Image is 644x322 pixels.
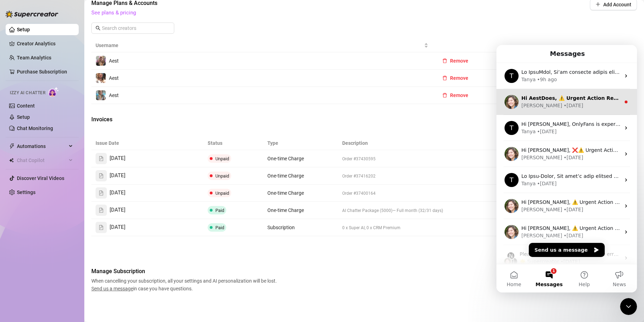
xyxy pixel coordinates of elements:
[17,141,67,152] span: Automations
[17,69,67,75] a: Purchase Subscription
[7,212,15,221] img: Ella avatar
[96,41,423,49] span: Username
[8,128,22,142] div: Profile image for Tanya
[99,173,104,178] span: file-text
[338,136,487,150] th: Description
[9,158,14,163] img: Chat Copilot
[17,55,51,60] a: Team Analytics
[109,75,119,81] span: Aest
[109,92,119,98] span: Aest
[96,26,100,31] span: search
[91,267,279,276] span: Manage Subscription
[96,73,106,83] img: Aest
[25,161,66,168] div: [PERSON_NAME]
[25,135,39,142] div: Tanya
[39,237,66,242] span: Messages
[67,161,87,168] div: • [DATE]
[215,208,224,213] span: Paid
[450,58,468,64] span: Remove
[110,154,125,163] span: [DATE]
[342,208,392,213] span: AI Chatter Package (5000)
[23,213,63,220] div: 🌟 Supercreator
[17,38,73,49] a: Creator Analytics
[91,115,209,124] span: Invoices
[25,76,570,82] span: Hi [PERSON_NAME], OnlyFans is experiencing a global messaging issue (both Private and Mass) This ...
[116,237,130,242] span: News
[109,58,119,64] span: Aest
[17,155,67,166] span: Chat Copilot
[17,114,30,120] a: Setup
[17,125,53,131] a: Chat Monitoring
[487,136,547,150] th: Breakdown
[450,92,468,98] span: Remove
[392,208,443,213] span: — Full month (32/31 days)
[110,189,125,197] span: [DATE]
[442,76,447,80] span: delete
[67,187,87,194] div: • [DATE]
[13,212,21,221] div: J
[25,187,66,194] div: [PERSON_NAME]
[110,172,125,180] span: [DATE]
[496,45,637,292] iframe: Intercom live chat
[64,213,84,220] div: • [DATE]
[17,175,64,181] a: Discover Viral Videos
[338,219,487,236] td: 0 x Super AI, 0 x CRM Premium
[263,150,338,167] td: One-time Charge
[17,27,30,32] a: Setup
[102,24,164,32] input: Search creators
[110,223,125,232] span: [DATE]
[342,225,401,230] span: 0 x Super AI, 0 x CRM Premium
[437,90,474,101] button: Remove
[342,156,376,161] span: Order #37430595
[91,39,432,52] th: Username
[99,156,104,161] span: file-text
[17,103,35,109] a: Content
[437,55,474,66] button: Remove
[25,109,66,116] div: [PERSON_NAME]
[99,191,104,195] span: file-text
[442,93,447,98] span: delete
[67,109,87,116] div: • [DATE]
[10,237,25,242] span: Home
[35,219,70,247] button: Messages
[70,219,105,247] button: Help
[10,90,45,96] span: Izzy AI Chatter
[25,83,39,90] div: Tanya
[91,9,136,16] a: See plans & pricing
[32,198,108,212] button: Send us a message
[41,135,60,142] div: • [DATE]
[48,87,59,97] img: AI Chatter
[99,208,104,213] span: file-text
[9,143,15,149] span: thunderbolt
[442,58,447,63] span: delete
[6,11,58,18] img: logo-BBDzfeDw.svg
[96,90,106,100] img: Aest
[91,277,279,292] span: When cancelling your subscription, all your settings and AI personalization will be lost. in case...
[603,2,631,7] span: Add Account
[437,72,474,84] button: Remove
[263,185,338,202] td: One-time Charge
[99,225,104,230] span: file-text
[8,154,22,168] img: Profile image for Ella
[450,75,468,81] span: Remove
[105,219,141,247] button: News
[17,189,35,195] a: Settings
[82,237,93,242] span: Help
[215,225,224,230] span: Paid
[91,136,203,150] th: Issue Date
[596,2,600,7] span: plus
[620,298,637,315] iframe: Intercom live chat
[96,56,106,66] img: Aest
[342,191,376,196] span: Order #37400164
[10,207,19,215] div: N
[215,191,229,196] span: Unpaid
[8,102,22,116] img: Profile image for Ella
[263,136,338,150] th: Type
[263,202,338,219] td: One-time Charge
